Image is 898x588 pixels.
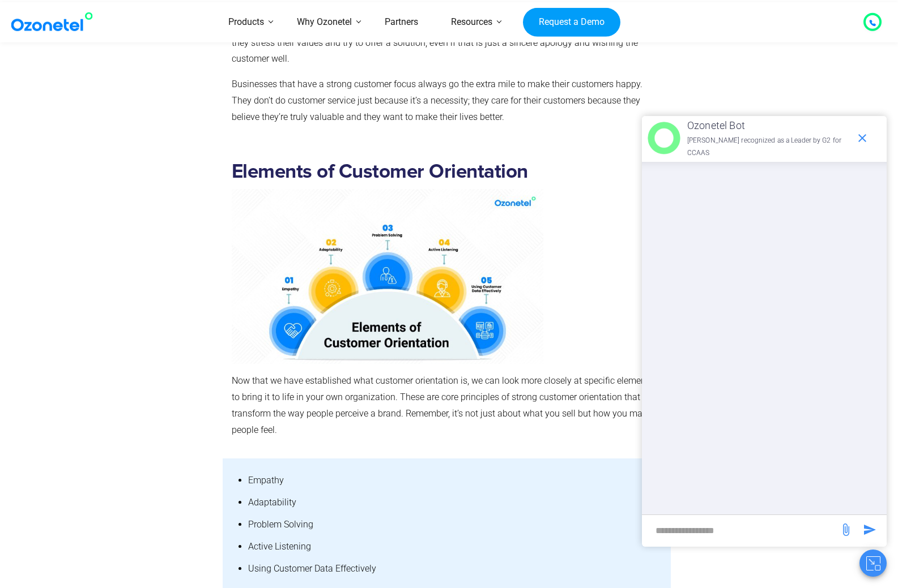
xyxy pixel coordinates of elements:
[648,122,680,154] img: header
[232,76,662,125] p: Businesses that have a strong customer focus always go the extra mile to make their customers hap...
[687,135,850,159] p: [PERSON_NAME] recognized as a Leader by G2 for CCAAS
[280,2,368,42] a: Why Ozonetel
[232,373,662,438] p: Now that we have established what customer orientation is, we can look more closely at specific e...
[248,558,660,580] li: Using Customer Data Effectively
[232,189,543,364] img: elements of customer orientation
[648,521,833,541] div: new-msg-input
[248,536,660,558] li: Active Listening
[212,2,280,42] a: Products
[248,514,660,536] li: Problem Solving
[687,117,850,135] p: Ozonetel Bot
[435,2,509,42] a: Resources
[248,470,660,492] li: Empathy
[248,492,660,514] li: Adaptability
[232,160,662,183] h2: Elements of Customer Orientation
[858,518,881,541] span: send message
[851,127,874,149] span: end chat or minimize
[368,2,435,42] a: Partners
[523,7,620,37] a: Request a Demo
[835,518,857,541] span: send message
[859,550,887,577] button: Close chat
